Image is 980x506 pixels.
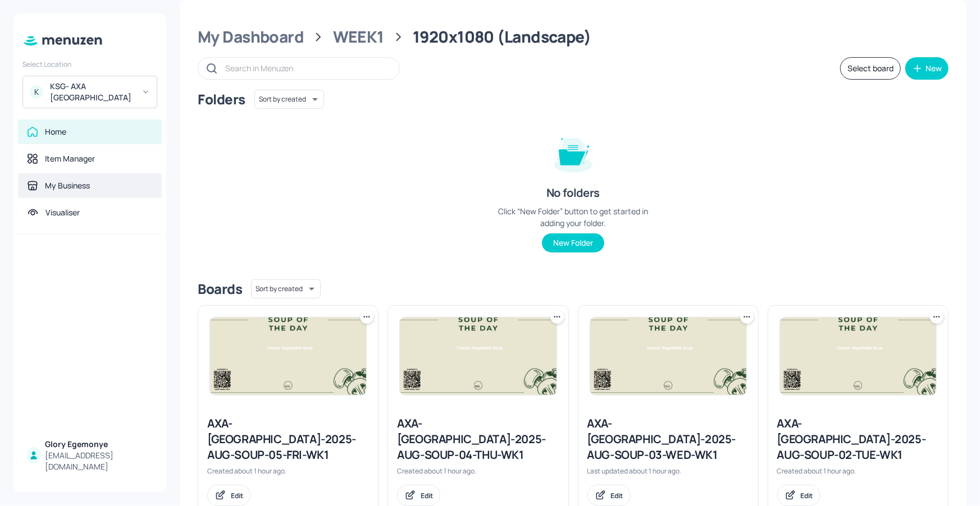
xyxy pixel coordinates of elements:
div: Created about 1 hour ago. [207,466,369,476]
div: My Dashboard [198,27,304,47]
img: 2025-08-21-1755783508116cin5ugcaeu.jpeg [400,318,556,395]
div: [EMAIL_ADDRESS][DOMAIN_NAME] [45,450,153,472]
img: 2025-08-21-1755783508116cin5ugcaeu.jpeg [590,318,746,395]
div: Click “New Folder” button to get started in adding your folder. [489,205,658,229]
div: Folders [198,90,245,108]
div: Edit [611,491,623,500]
div: New [926,65,942,72]
div: Edit [421,491,433,500]
button: New Folder [542,233,604,252]
div: Home [45,126,66,137]
div: WEEK1 [333,27,384,47]
button: New [905,57,949,80]
div: AXA-[GEOGRAPHIC_DATA]-2025-AUG-SOUP-03-WED-WK1 [587,416,749,463]
input: Search in Menuzen [225,60,388,76]
img: folder-empty [545,125,601,181]
div: My Business [45,180,90,191]
div: AXA-[GEOGRAPHIC_DATA]-2025-AUG-SOUP-04-THU-WK1 [397,416,559,463]
div: KSG- AXA [GEOGRAPHIC_DATA] [50,81,135,103]
div: Sort by created [251,278,321,300]
div: AXA-[GEOGRAPHIC_DATA]-2025-AUG-SOUP-05-FRI-WK1 [207,416,369,463]
div: AXA-[GEOGRAPHIC_DATA]-2025-AUG-SOUP-02-TUE-WK1 [777,416,939,463]
div: No folders [546,185,600,201]
div: Created about 1 hour ago. [777,466,939,476]
div: Last updated about 1 hour ago. [587,466,749,476]
div: Edit [801,491,813,500]
img: 2025-08-21-1755783508116cin5ugcaeu.jpeg [210,318,366,395]
img: 2025-08-21-1755783508116cin5ugcaeu.jpeg [780,318,936,395]
div: K [30,85,43,99]
div: Edit [231,491,243,500]
div: Boards [198,280,242,298]
div: Visualiser [45,207,80,218]
div: Sort by created [254,88,324,111]
div: 1920x1080 (Landscape) [413,27,591,47]
div: Item Manager [45,153,95,164]
div: Select Location [22,59,157,69]
div: Created about 1 hour ago. [397,466,559,476]
div: Glory Egemonye [45,439,153,450]
button: Select board [840,57,901,80]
